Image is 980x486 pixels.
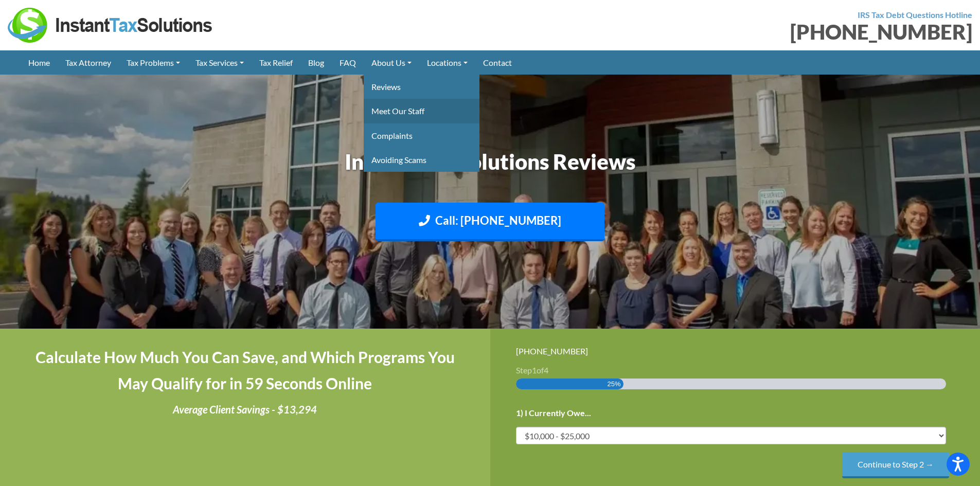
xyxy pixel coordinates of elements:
h1: Instant Tax Solutions Reviews [205,147,776,177]
a: Meet Our Staff [364,99,479,123]
h3: Step of [516,366,955,374]
input: Continue to Step 2 → [842,452,949,478]
span: 25% [608,379,621,389]
a: Avoiding Scams [364,148,479,172]
a: Home [21,50,58,75]
a: Tax Attorney [58,50,119,75]
a: Blog [300,50,332,75]
a: Contact [475,50,520,75]
a: About Us [364,50,419,75]
h4: Calculate How Much You Can Save, and Which Programs You May Qualify for in 59 Seconds Online [26,344,465,397]
a: Complaints [364,123,479,148]
div: [PHONE_NUMBER] [516,344,955,358]
label: 1) I Currently Owe... [516,408,591,419]
a: Tax Services [188,50,252,75]
a: Reviews [364,75,479,99]
a: Call: [PHONE_NUMBER] [376,203,604,241]
a: Tax Problems [119,50,188,75]
a: FAQ [332,50,364,75]
span: 4 [544,365,548,375]
a: Locations [419,50,475,75]
strong: IRS Tax Debt Questions Hotline [858,10,972,20]
div: [PHONE_NUMBER] [498,22,973,42]
a: Tax Relief [252,50,300,75]
i: Average Client Savings - $13,294 [173,403,317,416]
span: 1 [532,365,537,375]
a: Instant Tax Solutions Logo [8,19,213,29]
img: Instant Tax Solutions Logo [8,8,213,43]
